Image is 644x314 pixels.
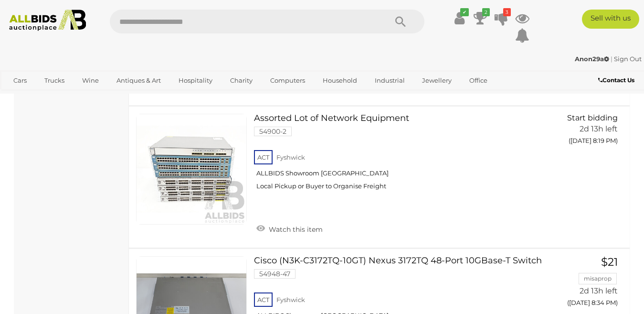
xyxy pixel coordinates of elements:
[172,73,219,88] a: Hospitality
[44,88,125,104] a: [GEOGRAPHIC_DATA]
[598,75,637,86] a: Contact Us
[611,55,612,63] span: |
[598,76,634,84] b: Contact Us
[7,88,39,104] a: Sports
[575,55,609,63] strong: Anon29a
[567,113,618,122] span: Start bidding
[224,73,259,88] a: Charity
[5,10,91,31] img: Allbids.com.au
[575,55,611,63] a: Anon29a
[7,73,33,88] a: Cars
[473,10,487,27] a: 2
[317,73,363,88] a: Household
[503,8,511,16] i: 3
[377,10,424,33] button: Search
[463,73,494,88] a: Office
[38,73,71,88] a: Trucks
[261,114,539,197] a: Assorted Lot of Network Equipment 54900-2 ACT Fyshwick ALLBIDS Showroom [GEOGRAPHIC_DATA] Local P...
[264,73,311,88] a: Computers
[452,10,466,27] a: ✔
[110,73,167,88] a: Antiques & Art
[482,8,490,16] i: 2
[76,73,105,88] a: Wine
[601,255,618,269] span: $21
[266,225,323,234] span: Watch this item
[416,73,458,88] a: Jewellery
[460,8,469,16] i: ✔
[553,114,620,150] a: Start bidding 2d 13h left ([DATE] 8:19 PM)
[369,73,411,88] a: Industrial
[614,55,642,63] a: Sign Out
[582,10,639,29] a: Sell with us
[553,256,620,312] a: $21 misaprop 2d 13h left ([DATE] 8:34 PM)
[254,221,325,236] a: Watch this item
[494,10,508,27] a: 3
